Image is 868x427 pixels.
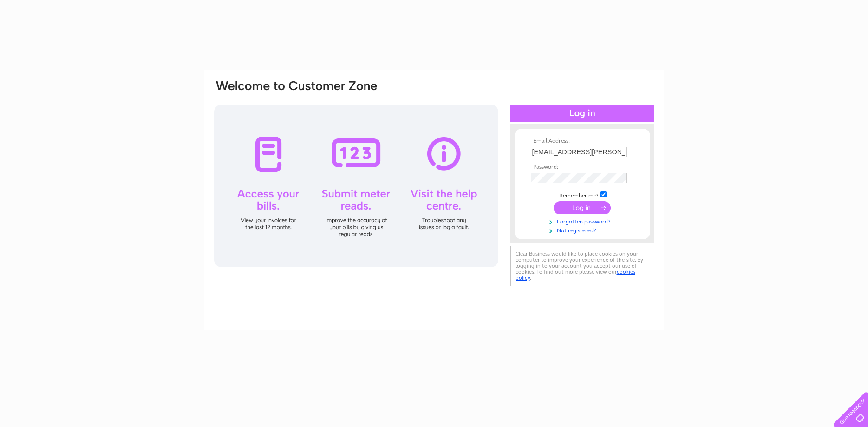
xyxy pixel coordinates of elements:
[516,269,635,281] a: cookies policy
[529,190,636,199] td: Remember me?
[529,164,636,171] th: Password:
[531,217,636,225] a: Forgotten password?
[510,246,654,286] div: Clear Business would like to place cookies on your computer to improve your experience of the sit...
[529,138,636,145] th: Email Address:
[531,225,636,234] a: Not registered?
[554,201,611,214] input: Submit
